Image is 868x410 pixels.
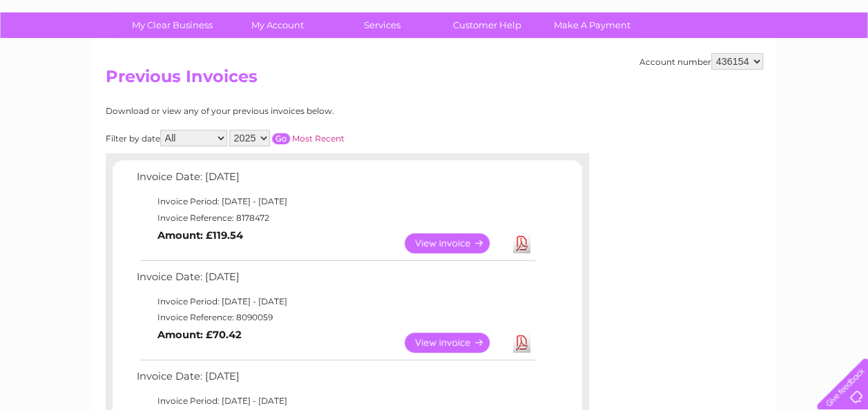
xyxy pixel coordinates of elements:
[133,293,537,310] td: Invoice Period: [DATE] - [DATE]
[405,333,506,353] a: View
[30,36,101,78] img: logo.png
[608,7,703,24] a: 0333 014 3131
[659,59,690,69] a: Energy
[133,210,537,226] td: Invoice Reference: 8178472
[822,59,855,69] a: Log out
[405,233,506,253] a: View
[133,367,537,393] td: Invoice Date: [DATE]
[513,333,530,353] a: Download
[639,53,763,70] div: Account number
[133,268,537,293] td: Invoice Date: [DATE]
[133,168,537,193] td: Invoice Date: [DATE]
[776,59,810,69] a: Contact
[115,12,229,38] a: My Clear Business
[513,233,530,253] a: Download
[106,130,468,146] div: Filter by date
[133,193,537,210] td: Invoice Period: [DATE] - [DATE]
[133,393,537,409] td: Invoice Period: [DATE] - [DATE]
[430,12,544,38] a: Customer Help
[157,229,243,242] b: Amount: £119.54
[292,133,345,144] a: Most Recent
[106,106,468,116] div: Download or view any of your previous invoices below.
[325,12,439,38] a: Services
[133,309,537,326] td: Invoice Reference: 8090059
[535,12,649,38] a: Make A Payment
[108,8,761,67] div: Clear Business is a trading name of Verastar Limited (registered in [GEOGRAPHIC_DATA] No. 3667643...
[157,329,242,341] b: Amount: £70.42
[698,59,740,69] a: Telecoms
[625,59,651,69] a: Water
[748,59,768,69] a: Blog
[106,67,763,93] h2: Previous Invoices
[220,12,334,38] a: My Account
